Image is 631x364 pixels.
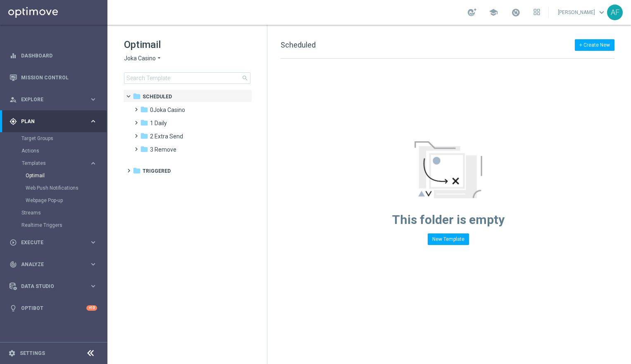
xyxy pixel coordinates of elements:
a: Optimail [26,172,86,179]
button: New Template [428,233,469,245]
span: Data Studio [21,284,89,289]
a: Mission Control [21,67,97,88]
input: Search Template [124,72,250,84]
button: Data Studio keyboard_arrow_right [9,283,98,290]
span: Templates [22,161,81,166]
i: keyboard_arrow_right [89,95,97,103]
i: folder [140,145,148,153]
span: 3 Remove [150,146,176,153]
button: gps_fixed Plan keyboard_arrow_right [9,118,98,125]
span: search [242,75,248,81]
i: folder [140,119,148,127]
button: Joka Casino arrow_drop_down [124,55,162,62]
div: Templates [22,161,89,166]
span: This folder is empty [392,212,505,227]
div: AF [607,5,623,20]
span: Explore [21,97,89,102]
div: Actions [21,145,107,157]
button: track_changes Analyze keyboard_arrow_right [9,261,98,268]
button: play_circle_outline Execute keyboard_arrow_right [9,239,98,246]
button: Mission Control [9,74,98,81]
a: Webpage Pop-up [26,197,86,204]
i: keyboard_arrow_right [89,117,97,125]
div: Optimail [26,169,107,182]
span: Triggered [143,167,171,175]
div: +10 [86,305,97,311]
span: 0Joka Casino [150,106,185,114]
span: 1 Daily [150,119,167,127]
span: Execute [21,240,89,245]
div: Realtime Triggers [21,219,107,231]
a: Target Groups [21,135,86,142]
a: Streams [21,209,86,216]
a: Dashboard [21,45,97,67]
div: Execute [10,239,89,246]
i: gps_fixed [10,118,17,125]
i: keyboard_arrow_right [89,159,97,167]
i: folder [140,132,148,140]
img: emptyStateManageTemplates.jpg [414,141,482,198]
div: Analyze [10,261,89,268]
a: Realtime Triggers [21,222,86,228]
span: keyboard_arrow_down [597,8,606,17]
button: lightbulb Optibot +10 [9,305,98,312]
i: play_circle_outline [10,239,17,246]
div: Mission Control [10,67,97,88]
i: keyboard_arrow_right [89,238,97,246]
span: Joka Casino [124,55,156,62]
div: Templates [21,157,107,207]
div: Explore [10,96,89,103]
a: Settings [20,351,45,356]
button: Templates keyboard_arrow_right [21,160,98,167]
a: Actions [21,148,86,154]
a: Web Push Notifications [26,185,86,191]
h1: Optimail [124,38,250,51]
span: Plan [21,119,89,124]
i: folder [133,167,141,175]
a: [PERSON_NAME]keyboard_arrow_down [557,6,607,19]
span: Analyze [21,262,89,267]
i: arrow_drop_down [156,55,162,62]
a: Optibot [21,297,86,319]
div: Target Groups [21,132,107,145]
span: Scheduled [143,93,172,100]
div: Dashboard [10,45,97,67]
i: lightbulb [10,305,17,312]
i: equalizer [10,52,17,59]
i: keyboard_arrow_right [89,282,97,290]
div: Streams [21,207,107,219]
button: + Create New [575,39,614,51]
i: folder [140,105,148,114]
i: folder [133,92,141,100]
i: settings [8,350,16,357]
i: keyboard_arrow_right [89,260,97,268]
div: Webpage Pop-up [26,194,107,207]
span: 2 Extra Send [150,133,183,140]
span: Scheduled [281,40,316,49]
div: Data Studio [10,283,89,290]
div: Optibot [10,297,97,319]
i: person_search [10,96,17,103]
div: Web Push Notifications [26,182,107,194]
span: school [489,8,498,17]
button: person_search Explore keyboard_arrow_right [9,96,98,103]
i: track_changes [10,261,17,268]
button: equalizer Dashboard [9,52,98,59]
div: Plan [10,118,89,125]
